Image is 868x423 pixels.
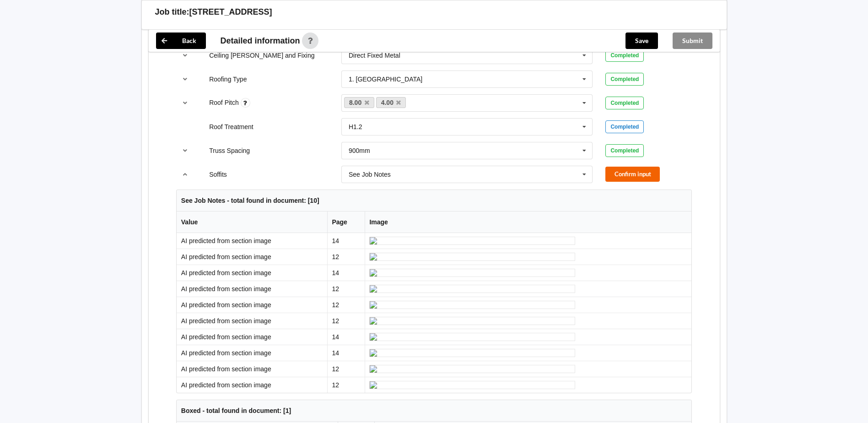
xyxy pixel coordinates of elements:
td: AI predicted from section image [177,345,327,361]
img: ai_input-page12-Soffits-c5.jpeg [369,317,575,325]
td: 14 [327,345,365,361]
button: reference-toggle [176,142,194,159]
img: ai_input-page14-Soffits-c0.jpeg [369,237,575,245]
div: Completed [605,73,644,86]
th: Image [365,211,691,233]
td: 12 [327,313,365,329]
td: AI predicted from section image [177,249,327,265]
img: ai_input-page12-Soffits-c1.jpeg [369,253,575,261]
label: Soffits [209,171,227,178]
div: 900mm [349,147,370,154]
div: 1. [GEOGRAPHIC_DATA] [349,76,422,82]
td: 14 [327,329,365,345]
div: Completed [605,144,644,157]
h3: Job title: [155,7,189,17]
td: 12 [327,281,365,297]
button: reference-toggle [176,47,194,64]
th: Page [327,211,365,233]
td: AI predicted from section image [177,297,327,313]
td: AI predicted from section image [177,233,327,249]
img: ai_input-page12-Soffits-c8.jpeg [369,365,575,373]
td: 12 [327,377,365,393]
td: 12 [327,297,365,313]
button: Back [156,33,206,49]
img: ai_input-page14-Soffits-c2.jpeg [369,269,575,277]
div: See Job Notes [349,171,391,178]
img: ai_input-page14-Soffits-c6.jpeg [369,333,575,341]
td: AI predicted from section image [177,281,327,297]
button: Confirm input [605,167,660,182]
img: ai_input-page14-Soffits-c7.jpeg [369,349,575,357]
td: AI predicted from section image [177,377,327,393]
th: Value [177,211,327,233]
div: Completed [605,97,644,109]
div: Completed [605,120,644,133]
label: Truss Spacing [209,147,250,154]
th: Boxed - total found in document: [1] [177,400,691,422]
td: 14 [327,265,365,281]
button: Save [625,33,658,49]
a: 8.00 [344,97,374,108]
td: 14 [327,233,365,249]
label: Roof Pitch [209,99,240,106]
td: 12 [327,361,365,377]
td: AI predicted from section image [177,329,327,345]
div: Direct Fixed Metal [349,52,400,59]
button: reference-toggle [176,166,194,183]
img: ai_input-page12-Soffits-c3.jpeg [369,285,575,293]
button: reference-toggle [176,95,194,111]
label: Ceiling [PERSON_NAME] and Fixing [209,52,314,59]
div: H1.2 [349,124,362,130]
img: ai_input-page12-Soffits-c4.jpeg [369,301,575,309]
th: See Job Notes - total found in document: [10] [177,190,691,211]
td: 12 [327,249,365,265]
img: ai_input-page12-Soffits-c9.jpeg [369,381,575,389]
a: 4.00 [376,97,406,108]
span: Detailed information [221,37,300,45]
button: reference-toggle [176,71,194,87]
td: AI predicted from section image [177,265,327,281]
h3: [STREET_ADDRESS] [189,7,272,17]
div: Completed [605,49,644,62]
td: AI predicted from section image [177,361,327,377]
label: Roofing Type [209,76,247,83]
label: Roof Treatment [209,123,253,130]
td: AI predicted from section image [177,313,327,329]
